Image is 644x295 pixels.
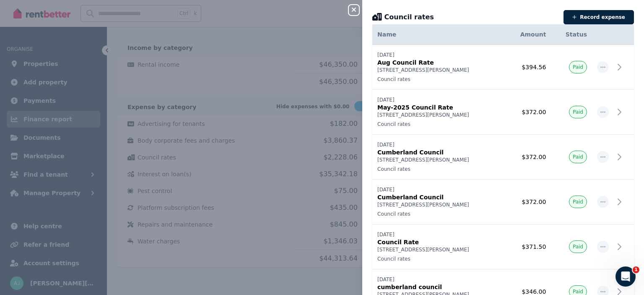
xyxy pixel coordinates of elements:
[377,186,499,193] p: [DATE]
[377,67,499,73] p: [STREET_ADDRESS][PERSON_NAME]
[504,180,551,225] td: $372.00
[504,90,551,135] td: $372.00
[384,12,434,22] span: Council rates
[563,10,634,24] button: Record expense
[372,24,504,45] th: Name
[377,246,499,253] p: [STREET_ADDRESS][PERSON_NAME]
[377,121,499,128] p: Council rates
[377,231,499,238] p: [DATE]
[633,266,639,273] span: 1
[377,193,499,201] p: Cumberland Council
[377,238,499,246] p: Council Rate
[377,256,499,262] p: Council rates
[573,288,583,295] span: Paid
[377,97,499,103] p: [DATE]
[377,112,499,118] p: [STREET_ADDRESS][PERSON_NAME]
[377,141,499,148] p: [DATE]
[377,76,499,83] p: Council rates
[504,24,551,45] th: Amount
[551,24,592,45] th: Status
[377,103,499,112] p: May-2025 Council Rate
[377,211,499,217] p: Council rates
[504,45,551,90] td: $394.56
[377,58,499,67] p: Aug Council Rate
[504,135,551,180] td: $372.00
[615,266,636,287] iframe: Intercom live chat
[377,283,499,291] p: cumberland council
[377,157,499,163] p: [STREET_ADDRESS][PERSON_NAME]
[377,201,499,208] p: [STREET_ADDRESS][PERSON_NAME]
[573,198,583,205] span: Paid
[573,64,583,70] span: Paid
[573,154,583,160] span: Paid
[573,243,583,250] span: Paid
[377,148,499,157] p: Cumberland Council
[377,276,499,283] p: [DATE]
[504,225,551,269] td: $371.50
[377,52,499,58] p: [DATE]
[377,166,499,172] p: Council rates
[573,109,583,115] span: Paid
